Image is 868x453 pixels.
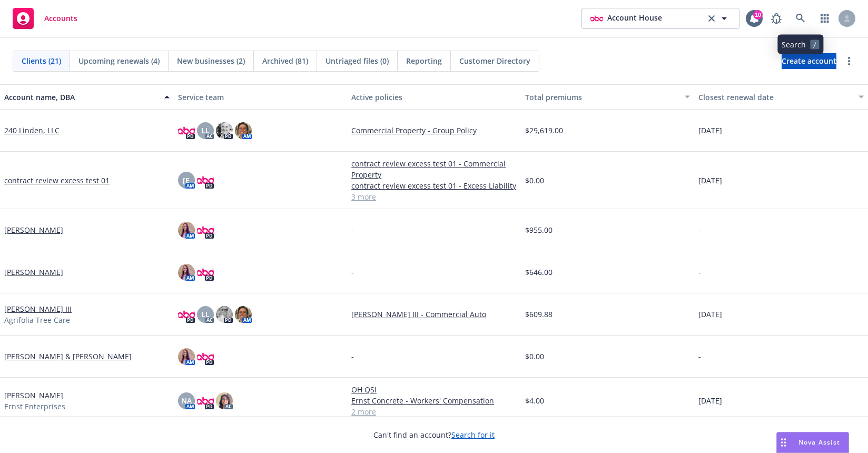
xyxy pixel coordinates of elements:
[178,122,195,139] img: photo
[782,51,836,71] span: Create account
[694,84,868,110] button: Closest renewal date
[581,8,739,29] button: photoAccount Houseclear selection
[351,180,517,191] a: contract review excess test 01 - Excess Liability
[698,309,722,320] span: [DATE]
[351,224,354,235] span: -
[766,8,787,29] a: Report a Bug
[351,125,517,136] a: Commercial Property - Group Policy
[4,314,70,326] span: Agrifolia Tree Care
[590,12,603,25] img: photo
[705,12,718,25] a: clear selection
[197,392,214,409] img: photo
[459,55,530,66] span: Customer Directory
[174,84,348,110] button: Service team
[4,92,158,103] div: Account name, DBA
[525,175,544,186] span: $0.00
[351,267,354,278] span: -
[4,303,72,314] a: [PERSON_NAME] III
[351,158,517,180] a: contract review excess test 01 - Commercial Property
[525,395,544,406] span: $4.00
[525,125,563,136] span: $29,619.00
[181,395,192,406] span: NA
[216,392,233,409] img: photo
[216,122,233,139] img: photo
[525,224,553,235] span: $955.00
[525,92,679,103] div: Total premiums
[698,175,722,186] span: [DATE]
[698,395,722,406] span: [DATE]
[4,175,110,186] a: contract review excess test 01
[8,4,82,33] a: Accounts
[798,438,840,447] span: Nova Assist
[351,384,517,395] a: OH QSI
[178,92,343,103] div: Service team
[201,309,210,320] span: LL
[4,224,63,235] a: [PERSON_NAME]
[525,267,553,278] span: $646.00
[177,55,245,66] span: New businesses (2)
[814,8,835,29] a: Switch app
[753,10,763,19] div: 10
[216,306,233,323] img: photo
[525,309,553,320] span: $609.88
[843,55,855,67] a: more
[197,222,214,239] img: photo
[178,222,195,239] img: photo
[183,175,190,186] span: [E
[197,348,214,365] img: photo
[698,351,701,362] span: -
[201,125,210,136] span: LL
[262,55,308,66] span: Archived (81)
[351,92,517,103] div: Active policies
[698,125,722,136] span: [DATE]
[347,84,521,110] button: Active policies
[4,267,63,278] a: [PERSON_NAME]
[607,12,662,25] span: Account House
[351,351,354,362] span: -
[782,53,836,69] a: Create account
[525,351,544,362] span: $0.00
[178,348,195,365] img: photo
[351,395,517,406] a: Ernst Concrete - Workers' Compensation
[4,390,63,401] a: [PERSON_NAME]
[521,84,695,110] button: Total premiums
[235,306,252,323] img: photo
[373,429,495,440] span: Can't find an account?
[178,306,195,323] img: photo
[178,264,195,281] img: photo
[351,406,517,417] a: 2 more
[406,55,442,66] span: Reporting
[4,401,65,412] span: Ernst Enterprises
[4,125,60,136] a: 240 Linden, LLC
[451,430,495,440] a: Search for it
[790,8,811,29] a: Search
[22,55,61,66] span: Clients (21)
[4,351,132,362] a: [PERSON_NAME] & [PERSON_NAME]
[197,264,214,281] img: photo
[698,267,701,278] span: -
[351,191,517,202] a: 3 more
[698,224,701,235] span: -
[777,432,790,452] div: Drag to move
[235,122,252,139] img: photo
[698,92,852,103] div: Closest renewal date
[351,309,517,320] a: [PERSON_NAME] III - Commercial Auto
[44,14,77,23] span: Accounts
[78,55,160,66] span: Upcoming renewals (4)
[197,172,214,189] img: photo
[776,432,849,453] button: Nova Assist
[325,55,389,66] span: Untriaged files (0)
